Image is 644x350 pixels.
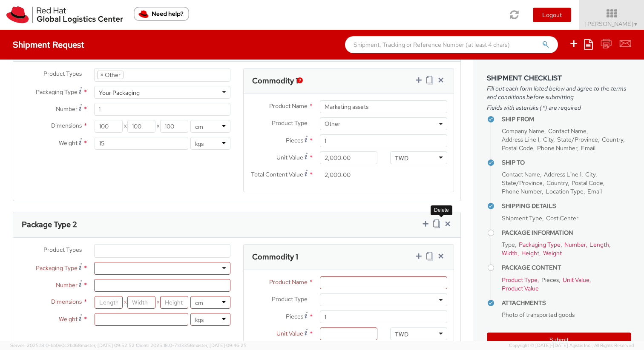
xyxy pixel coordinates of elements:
[395,154,408,162] div: TWD
[123,296,127,309] span: X
[81,342,135,348] span: master, [DATE] 09:52:52
[487,74,631,82] h3: Shipment Checklist
[155,120,160,133] span: X
[543,249,562,257] span: Weight
[251,171,303,178] span: Total Content Value
[6,6,123,23] img: rh-logistics-00dfa346123c4ec078e1.svg
[502,144,533,152] span: Postal Code
[51,298,82,305] span: Dimensions
[519,241,561,248] span: Packaging Type
[272,119,308,127] span: Product Type
[557,136,598,143] span: State/Province
[269,102,308,110] span: Product Name
[100,71,103,79] span: ×
[563,276,589,284] span: Unit Value
[502,203,631,209] h4: Shipping Details
[36,88,78,96] span: Packaging Type
[502,171,540,178] span: Contact Name
[572,179,603,187] span: Postal Code
[431,205,452,215] div: Delete
[97,71,124,79] li: Other
[99,88,140,97] div: Your Packaging
[59,139,78,147] span: Weight
[581,144,595,152] span: Email
[320,117,447,130] span: Other
[51,122,82,129] span: Dimensions
[487,103,631,112] span: Fields with asterisks (*) are required
[633,21,638,28] span: ▼
[502,300,631,306] h4: Attachments
[395,330,408,339] div: TWD
[345,36,558,53] input: Shipment, Tracking or Reference Number (at least 4 chars)
[502,241,515,248] span: Type
[585,20,638,28] span: [PERSON_NAME]
[286,313,303,320] span: Pieces
[502,214,542,222] span: Shipment Type
[43,246,82,253] span: Product Types
[587,188,602,195] span: Email
[95,120,123,133] input: Length
[325,120,443,128] span: Other
[502,159,631,166] h4: Ship To
[502,311,575,319] span: Photo of transported goods
[502,285,539,292] span: Product Value
[546,188,584,195] span: Location Type
[502,276,538,284] span: Product Type
[59,315,78,323] span: Weight
[252,253,298,261] h3: Commodity 1
[537,144,577,152] span: Phone Number
[509,342,634,349] span: Copyright © [DATE]-[DATE] Agistix Inc., All Rights Reserved
[502,127,544,135] span: Company Name
[134,7,189,21] button: Need help?
[276,330,303,337] span: Unit Value
[276,154,303,161] span: Unit Value
[502,179,543,187] span: State/Province
[502,249,517,257] span: Width
[123,120,127,133] span: X
[546,214,578,222] span: Cost Center
[521,249,539,257] span: Height
[43,70,82,77] span: Product Types
[541,276,559,284] span: Pieces
[502,116,631,122] h4: Ship From
[127,120,155,133] input: Width
[544,171,581,178] span: Address Line 1
[155,296,160,309] span: X
[269,278,308,286] span: Product Name
[487,84,631,101] span: Fill out each form listed below and agree to the terms and conditions before submitting
[589,241,609,248] span: Length
[252,77,298,85] h3: Commodity 1
[13,40,84,49] h4: Shipment Request
[543,136,553,143] span: City
[487,333,631,347] button: Submit
[286,137,303,144] span: Pieces
[502,265,631,271] h4: Package Content
[546,179,568,187] span: Country
[22,220,77,229] h3: Package Type 2
[160,296,188,309] input: Height
[10,342,135,348] span: Server: 2025.18.0-bb0e0c2bd68
[56,281,78,289] span: Number
[56,105,78,113] span: Number
[95,296,123,309] input: Length
[502,136,539,143] span: Address Line 1
[160,120,188,133] input: Height
[127,296,155,309] input: Width
[548,127,586,135] span: Contact Name
[585,171,595,178] span: City
[533,8,571,22] button: Logout
[272,295,308,303] span: Product Type
[136,342,247,348] span: Client: 2025.18.0-71d3358
[502,230,631,236] h4: Package Information
[564,241,586,248] span: Number
[36,264,78,272] span: Packaging Type
[502,188,542,195] span: Phone Number
[602,136,623,143] span: Country
[193,342,247,348] span: master, [DATE] 09:46:25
